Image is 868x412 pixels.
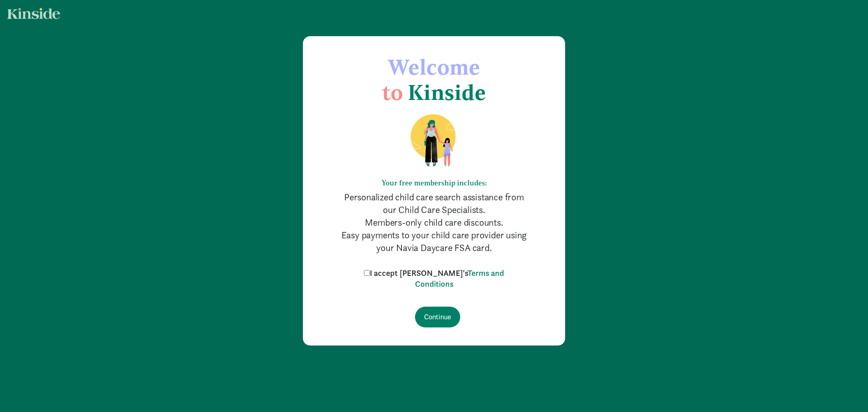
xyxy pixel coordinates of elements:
input: I accept [PERSON_NAME]'sTerms and Conditions [364,270,370,276]
span: Welcome [388,54,480,80]
a: Terms and Conditions [415,268,505,289]
label: I accept [PERSON_NAME]'s [362,268,506,289]
img: light.svg [7,8,60,19]
p: Easy payments to your child care provider using your Navia Daycare FSA card. [339,229,529,254]
span: Kinside [408,79,486,105]
input: Continue [415,307,460,327]
img: illustration-mom-daughter.png [400,114,469,168]
h6: Your free membership includes: [339,179,529,187]
p: Personalized child care search assistance from our Child Care Specialists. [339,191,529,216]
p: Members-only child care discounts. [339,216,529,229]
span: to [382,79,403,105]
